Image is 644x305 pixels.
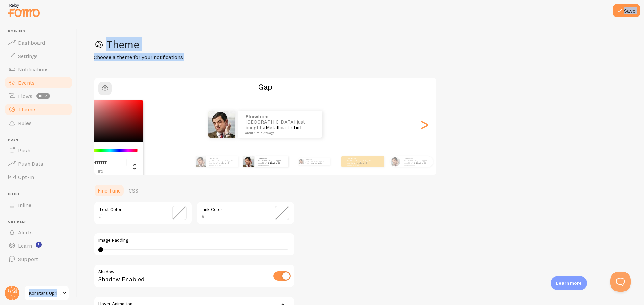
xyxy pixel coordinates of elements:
[217,162,231,164] a: Metallica t-shirt
[258,157,263,160] strong: Ekow
[8,138,73,142] span: Push
[18,147,30,154] span: Push
[7,2,41,19] img: fomo-relay-logo-orange.svg
[4,226,73,239] a: Alerts
[412,162,426,164] a: Metallica t-shirt
[610,272,631,292] iframe: Help Scout Beacon - Open
[18,174,34,180] span: Opt-In
[347,157,352,160] strong: Ekow
[305,158,327,165] p: from [GEOGRAPHIC_DATA] just bought a
[209,157,236,166] p: from [GEOGRAPHIC_DATA] just bought a
[18,39,45,46] span: Dashboard
[18,229,33,236] span: Alerts
[4,157,73,170] a: Push Data
[390,157,400,166] img: Fomo
[266,162,280,164] a: Metallica t-shirt
[4,89,73,103] a: Flows beta
[67,100,143,178] div: Chrome color picker
[73,170,127,174] span: hex
[18,106,35,113] span: Theme
[94,184,125,197] a: Fine Tune
[258,164,285,166] small: about 4 minutes ago
[24,285,69,301] a: Konstant Uprise
[98,237,290,243] label: Image Padding
[94,82,436,92] h2: Gap
[258,157,286,166] p: from [GEOGRAPHIC_DATA] just bought a
[4,198,73,212] a: Inline
[36,242,42,248] svg: <p>Watch New Feature Tutorials!</p>
[312,162,323,164] a: Metallica t-shirt
[127,159,138,174] div: Change another color definition
[245,113,258,120] strong: Ekow
[4,49,73,63] a: Settings
[420,100,428,148] div: Next slide
[208,111,235,138] img: Fomo
[298,159,304,164] img: Fomo
[355,162,369,164] a: Metallica t-shirt
[266,124,302,131] a: Metallica t-shirt
[8,192,73,196] span: Inline
[18,160,43,167] span: Push Data
[4,239,73,252] a: Learn
[556,280,582,286] p: Learn more
[243,156,254,167] img: Fomo
[18,120,32,126] span: Rules
[347,157,374,166] p: from [GEOGRAPHIC_DATA] just bought a
[4,252,73,266] a: Support
[4,63,73,76] a: Notifications
[196,156,206,167] img: Fomo
[18,53,38,59] span: Settings
[404,157,409,160] strong: Ekow
[209,164,235,166] small: about 4 minutes ago
[94,37,628,51] h1: Theme
[209,157,214,160] strong: Ekow
[8,220,73,224] span: Get Help
[551,276,587,290] div: Learn more
[4,36,73,49] a: Dashboard
[18,79,35,86] span: Events
[125,184,142,197] a: CSS
[305,159,309,161] strong: Ekow
[4,103,73,116] a: Theme
[404,157,430,166] p: from [GEOGRAPHIC_DATA] just bought a
[404,164,430,166] small: about 4 minutes ago
[347,164,373,166] small: about 4 minutes ago
[245,131,314,135] small: about 4 minutes ago
[8,29,73,34] span: Pop-ups
[94,53,255,61] p: Choose a theme for your notifications
[4,76,73,89] a: Events
[36,93,50,99] span: beta
[4,144,73,157] a: Push
[4,116,73,130] a: Rules
[18,256,38,262] span: Support
[18,66,49,73] span: Notifications
[94,264,295,289] div: Shadow Enabled
[18,93,32,99] span: Flows
[18,202,31,208] span: Inline
[245,114,316,135] p: from [GEOGRAPHIC_DATA] just bought a
[29,289,61,297] span: Konstant Uprise
[102,100,110,148] div: Previous slide
[4,170,73,184] a: Opt-In
[18,242,32,249] span: Learn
